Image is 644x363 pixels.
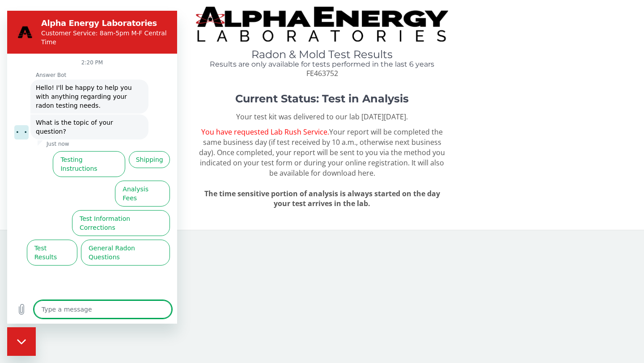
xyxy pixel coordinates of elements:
[5,290,23,308] button: Upload file
[74,229,163,255] button: General Radon Questions
[65,199,163,225] button: Test Information Corrections
[46,140,118,166] button: Testing Instructions
[108,170,163,196] button: Analysis Fees
[199,127,445,177] span: Your report will be completed the same business day (if test received by 10 a.m., otherwise next ...
[196,49,448,60] h1: Radon & Mold Test Results
[196,60,448,68] h4: Results are only available for tests performed in the last 6 years
[7,11,177,324] iframe: Messaging window
[20,229,70,255] button: Test Results
[122,140,163,157] button: Shipping
[196,112,448,122] p: Your test kit was delivered to our lab [DATE][DATE].
[235,92,409,105] strong: Current Status: Test in Analysis
[39,130,62,137] p: Just now
[306,68,338,78] span: FE463752
[29,61,170,68] p: Answer Bot
[29,73,127,98] span: Hello! I'll be happy to help you with anything regarding your radon testing needs.
[74,48,96,55] p: 2:20 PM
[196,7,448,42] img: TightCrop.jpg
[201,127,329,137] span: You have requested Lab Rush Service.
[29,108,108,124] span: What is the topic of your question?
[204,189,440,209] span: The time sensitive portion of analysis is always started on the day your test arrives in the lab.
[34,18,161,36] p: Customer Service: 8am-5pm M-F Central Time
[7,327,36,356] iframe: Button to launch messaging window, conversation in progress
